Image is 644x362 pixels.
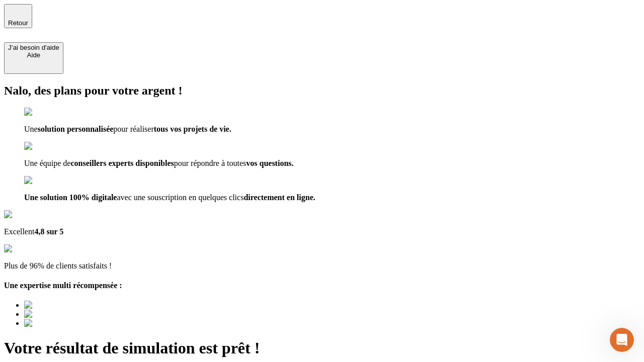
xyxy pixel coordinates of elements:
[4,261,640,270] p: Plus de 96% de clients satisfaits !
[34,227,63,236] span: 4,8 sur 5
[24,125,38,133] span: Une
[4,339,640,357] h1: Votre résultat de simulation est prêt !
[24,310,117,319] img: Best savings advice award
[610,328,634,352] iframe: Intercom live chat
[4,84,640,98] h2: Nalo, des plans pour votre argent !
[8,19,28,27] span: Retour
[38,125,114,133] span: solution personnalisée
[4,42,63,74] button: J’ai besoin d'aideAide
[246,159,293,167] span: vos questions.
[4,4,32,28] button: Retour
[24,176,67,185] img: checkmark
[117,193,244,202] span: avec une souscription en quelques clics
[24,301,117,310] img: Best savings advice award
[4,227,34,236] span: Excellent
[244,193,315,202] span: directement en ligne.
[154,125,231,133] span: tous vos projets de vie.
[8,44,59,51] div: J’ai besoin d'aide
[24,142,67,151] img: checkmark
[8,51,59,59] div: Aide
[4,244,54,253] img: reviews stars
[70,159,174,167] span: conseillers experts disponibles
[4,281,640,290] h4: Une expertise multi récompensée :
[174,159,247,167] span: pour répondre à toutes
[24,319,117,328] img: Best savings advice award
[24,159,70,167] span: Une équipe de
[113,125,153,133] span: pour réaliser
[24,108,67,117] img: checkmark
[24,193,117,202] span: Une solution 100% digitale
[4,210,62,219] img: Google Review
